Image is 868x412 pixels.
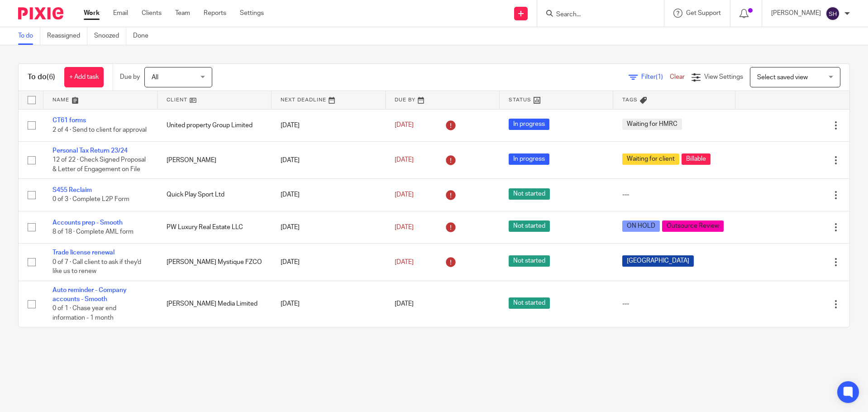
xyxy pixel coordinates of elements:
[18,27,40,45] a: To do
[395,301,414,307] span: [DATE]
[28,72,55,82] h1: To do
[272,141,386,178] td: [DATE]
[686,10,721,16] span: Get Support
[509,220,550,232] span: Not started
[641,74,670,80] span: Filter
[157,211,272,243] td: PW Luxury Real Estate LLC
[622,299,726,308] div: ---
[622,190,726,199] div: ---
[509,153,549,165] span: In progress
[825,6,840,21] img: svg%3E
[771,9,821,18] p: [PERSON_NAME]
[622,119,682,130] span: Waiting for HMRC
[52,187,92,193] a: S455 Reclaim
[272,244,386,281] td: [DATE]
[142,9,162,18] a: Clients
[175,9,190,18] a: Team
[509,255,550,267] span: Not started
[52,249,114,256] a: Trade license renewal
[52,157,146,173] span: 12 of 22 · Check Signed Proposal & Letter of Engagement on File
[757,74,808,81] span: Select saved view
[395,224,414,230] span: [DATE]
[133,27,155,45] a: Done
[52,117,86,124] a: CT61 forms
[662,220,724,232] span: Outsource Review
[52,287,127,302] a: Auto reminder - Company accounts - Smooth
[272,211,386,243] td: [DATE]
[395,192,414,198] span: [DATE]
[272,109,386,141] td: [DATE]
[84,9,100,18] a: Work
[395,259,414,265] span: [DATE]
[52,259,141,275] span: 0 of 7 · Call client to ask if they'd like us to renew
[656,74,663,80] span: (1)
[52,229,134,235] span: 8 of 18 · Complete AML form
[704,74,743,80] span: View Settings
[120,72,140,81] p: Due by
[52,306,116,321] span: 0 of 1 · Chase year end information - 1 month
[52,148,128,154] a: Personal Tax Return 23/24
[52,127,147,133] span: 2 of 4 · Send to client for approval
[555,11,637,19] input: Search
[94,27,126,45] a: Snoozed
[622,255,694,267] span: [GEOGRAPHIC_DATA]
[113,9,128,18] a: Email
[64,67,104,87] a: + Add task
[157,141,272,178] td: [PERSON_NAME]
[47,27,87,45] a: Reassigned
[157,244,272,281] td: [PERSON_NAME] Mystique FZCO
[52,196,129,203] span: 0 of 3 · Complete L2P Form
[52,220,123,226] a: Accounts prep - Smooth
[240,9,264,18] a: Settings
[682,153,711,165] span: Billable
[204,9,226,18] a: Reports
[622,153,679,165] span: Waiting for client
[622,97,638,102] span: Tags
[152,74,158,81] span: All
[509,119,549,130] span: In progress
[157,109,272,141] td: United property Group Limited
[395,122,414,129] span: [DATE]
[157,281,272,327] td: [PERSON_NAME] Media Limited
[272,179,386,211] td: [DATE]
[622,220,660,232] span: ON HOLD
[272,281,386,327] td: [DATE]
[670,74,685,80] a: Clear
[509,188,550,200] span: Not started
[395,157,414,163] span: [DATE]
[18,7,63,19] img: Pixie
[509,297,550,309] span: Not started
[157,179,272,211] td: Quick Play Sport Ltd
[47,73,55,81] span: (6)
